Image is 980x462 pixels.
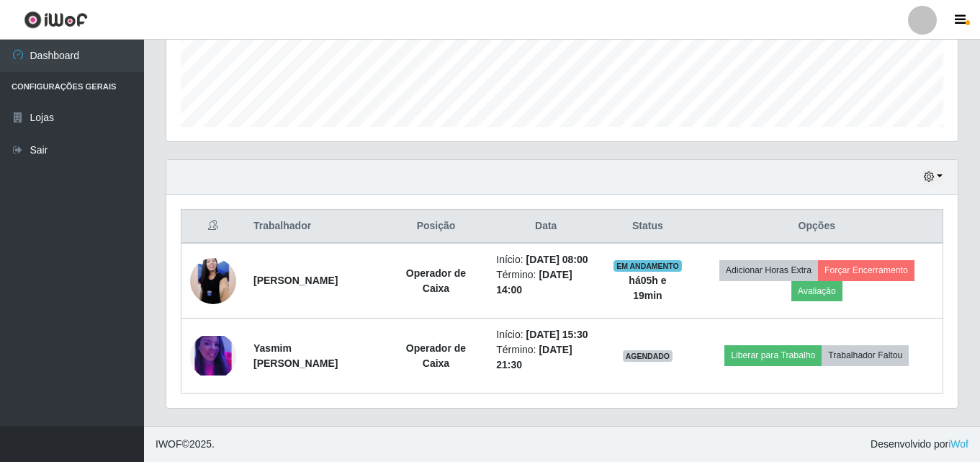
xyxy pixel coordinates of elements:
[526,329,588,340] time: [DATE] 15:30
[487,210,604,244] th: Data
[613,260,682,272] span: EM ANDAMENTO
[719,260,818,280] button: Adicionar Horas Extra
[190,336,236,376] img: 1704253310544.jpeg
[496,342,595,373] li: Término:
[871,437,968,452] span: Desenvolvido por
[623,350,673,362] span: AGENDADO
[156,437,215,452] span: © 2025 .
[406,342,466,369] strong: Operador de Caixa
[604,210,691,244] th: Status
[629,275,666,301] strong: há 05 h e 19 min
[496,327,595,342] li: Início:
[691,210,943,244] th: Opções
[156,438,182,450] span: IWOF
[496,252,595,267] li: Início:
[724,345,822,365] button: Liberar para Trabalho
[245,210,385,244] th: Trabalhador
[791,281,842,301] button: Avaliação
[496,267,595,298] li: Término:
[190,229,236,332] img: 1743178705406.jpeg
[822,345,909,365] button: Trabalhador Faltou
[948,438,968,450] a: iWof
[253,342,338,369] strong: Yasmim [PERSON_NAME]
[253,275,338,286] strong: [PERSON_NAME]
[385,210,488,244] th: Posição
[406,267,466,294] strong: Operador de Caixa
[818,260,914,280] button: Forçar Encerramento
[24,11,88,29] img: CoreUI Logo
[526,254,588,265] time: [DATE] 08:00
